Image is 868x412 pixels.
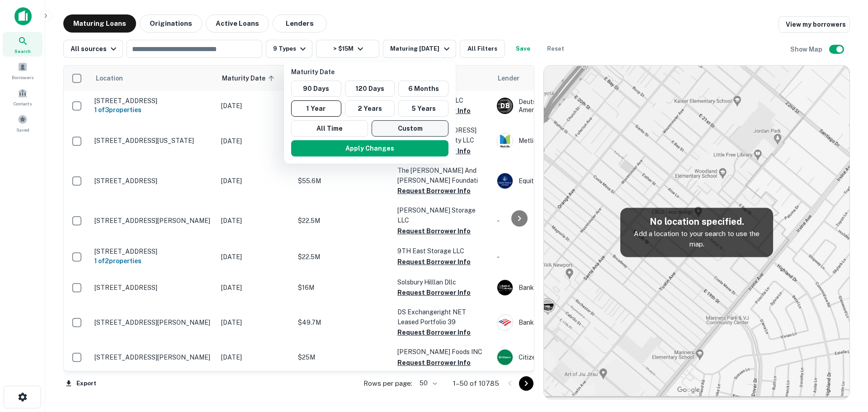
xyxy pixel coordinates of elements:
[398,81,448,97] button: 6 Months
[372,120,448,137] button: Custom
[823,340,868,383] iframe: Chat Widget
[291,100,341,117] button: 1 Year
[345,100,395,117] button: 2 Years
[291,67,452,77] p: Maturity Date
[291,140,448,156] button: Apply Changes
[291,120,368,137] button: All Time
[291,81,341,97] button: 90 Days
[345,81,395,97] button: 120 Days
[398,100,448,117] button: 5 Years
